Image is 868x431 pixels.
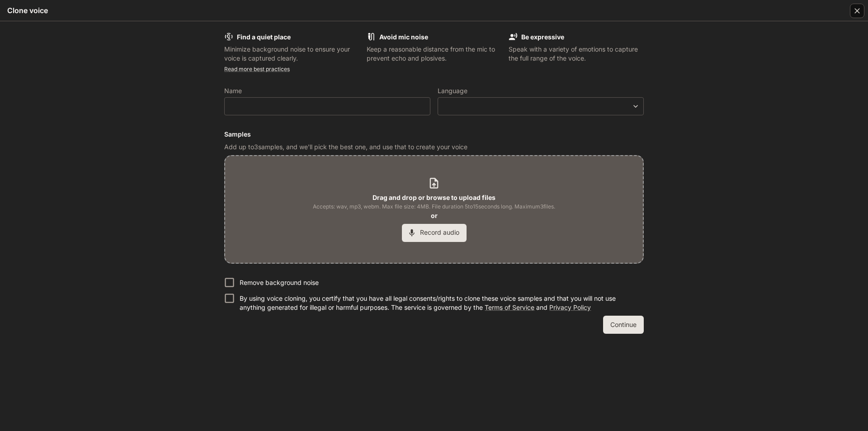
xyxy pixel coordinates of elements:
button: Continue [603,316,644,334]
p: Add up to 3 samples, and we'll pick the best one, and use that to create your voice [224,142,644,152]
span: Accepts: wav, mp3, webm. Max file size: 4MB. File duration 5 to 15 seconds long. Maximum 3 files. [313,202,555,211]
p: Keep a reasonable distance from the mic to prevent echo and plosives. [367,45,502,63]
b: or [431,212,438,219]
p: Speak with a variety of emotions to capture the full range of the voice. [509,45,644,63]
p: Minimize background noise to ensure your voice is captured clearly. [224,45,359,63]
a: Terms of Service [485,303,534,311]
b: Be expressive [521,33,564,41]
p: By using voice cloning, you certify that you have all legal consents/rights to clone these voice ... [240,294,637,312]
button: Record audio [402,224,467,242]
b: Find a quiet place [237,33,291,41]
p: Name [224,88,242,94]
div: ​ [438,102,643,111]
p: Remove background noise [240,278,319,287]
a: Privacy Policy [549,303,591,311]
p: Language [438,88,467,94]
b: Drag and drop or browse to upload files [373,194,495,201]
h5: Clone voice [7,5,48,15]
a: Read more best practices [224,66,290,72]
b: Avoid mic noise [379,33,428,41]
h6: Samples [224,130,644,139]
